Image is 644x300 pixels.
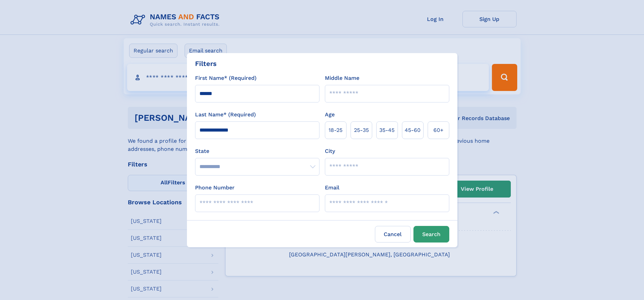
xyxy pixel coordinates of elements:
[354,126,369,134] span: 25‑35
[379,126,395,134] span: 35‑45
[433,126,444,134] span: 60+
[325,184,339,192] label: Email
[195,59,217,69] div: Filters
[329,126,342,134] span: 18‑25
[195,111,256,119] label: Last Name* (Required)
[375,226,411,243] label: Cancel
[325,147,335,155] label: City
[325,74,359,82] label: Middle Name
[325,111,335,119] label: Age
[413,226,449,243] button: Search
[405,126,421,134] span: 45‑60
[195,74,257,82] label: First Name* (Required)
[195,147,319,155] label: State
[195,184,235,192] label: Phone Number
